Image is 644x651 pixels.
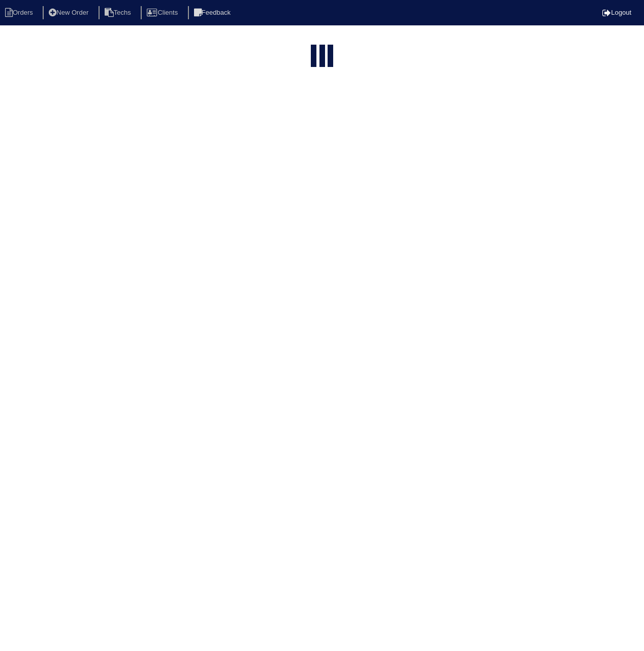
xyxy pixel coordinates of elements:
a: Logout [602,9,631,16]
a: New Order [43,9,96,16]
a: Techs [99,9,139,16]
div: loading... [319,45,325,69]
li: Feedback [188,6,239,20]
li: Clients [141,6,186,20]
li: New Order [43,6,96,20]
li: Techs [99,6,139,20]
a: Clients [141,9,186,16]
